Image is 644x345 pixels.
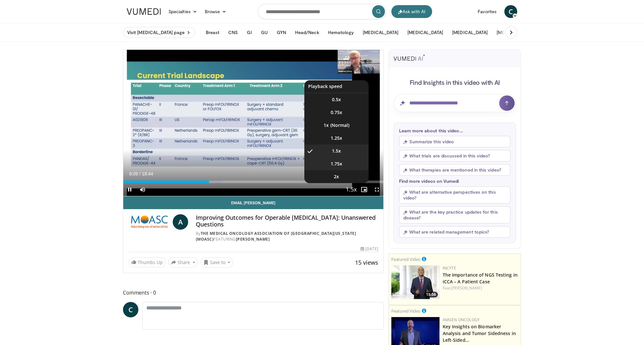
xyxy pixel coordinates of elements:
button: Breast [202,26,223,39]
span: 1.25x [331,135,342,141]
img: The Medical Oncology Association of Southern California (MOASC) [128,214,170,230]
p: Find more videos on Vumedi [399,178,510,184]
h4: Improving Outcomes for Operable [MEDICAL_DATA]: Unanswered Questions [196,214,378,228]
button: Head/Neck [291,26,323,39]
button: Pause [123,183,136,196]
a: C [504,5,517,18]
button: [MEDICAL_DATA] [448,26,492,39]
a: Favorites [474,5,500,18]
a: Incyte [443,265,456,271]
a: Specialties [165,5,201,18]
div: Progress Bar [123,181,383,183]
button: What are related management topics? [399,226,510,238]
small: Featured Video [391,308,421,314]
span: 15 views [355,259,378,266]
button: Enable picture-in-picture mode [358,183,370,196]
span: 1x [324,122,329,128]
button: Summarize this video [399,136,510,147]
button: What are the key practice updates for this disease? [399,206,510,224]
div: [DATE] [361,246,378,252]
button: CNS [224,26,242,39]
span: 6:09 [129,171,138,176]
span: 0.75x [331,109,342,116]
div: Feat. [443,285,518,291]
button: GU [257,26,272,39]
span: 0.5x [332,96,341,103]
button: What are alternative perspectives on this video? [399,186,510,204]
p: Learn more about this video... [399,128,510,133]
span: 18:56 [424,292,438,297]
span: 1.75x [331,161,342,167]
button: [MEDICAL_DATA] [404,26,447,39]
a: Amgen Oncology [443,317,480,323]
span: 18:44 [142,171,153,176]
a: [PERSON_NAME] [236,236,270,242]
span: / [139,171,141,176]
input: Question for AI [394,94,516,112]
button: [MEDICAL_DATA] [359,26,402,39]
button: Ask with AI [391,5,432,18]
button: Playback Rate [345,183,358,196]
img: 6827cc40-db74-4ebb-97c5-13e529cfd6fb.png.150x105_q85_crop-smart_upscale.png [391,265,439,299]
button: Share [168,257,198,268]
button: What therapies are mentioned in this video? [399,164,510,176]
div: By FEATURING [196,231,378,242]
a: [PERSON_NAME] [451,285,482,291]
a: The Medical Oncology Association of [GEOGRAPHIC_DATA][US_STATE] (MOASC) [196,231,356,242]
a: Browse [201,5,231,18]
button: Mute [136,183,149,196]
button: Fullscreen [370,183,383,196]
small: Featured Video [391,256,421,262]
button: Save to [201,257,233,268]
a: Thumbs Up [128,257,166,267]
video-js: Video Player [123,50,383,196]
img: VuMedi Logo [127,8,161,15]
h4: Find Insights in this video with AI [394,78,516,86]
a: Email [PERSON_NAME] [123,196,383,209]
span: Comments 0 [123,288,384,297]
a: Visit [MEDICAL_DATA] page [123,27,195,38]
button: What trials are discussed in this video? [399,150,510,162]
a: 18:56 [391,265,439,299]
input: Search topics, interventions [258,4,386,19]
img: vumedi-ai-logo.svg [394,54,425,61]
button: [MEDICAL_DATA] [493,26,536,39]
button: GYN [273,26,290,39]
span: 2x [334,173,339,180]
button: Hematology [324,26,358,39]
button: GI [243,26,256,39]
a: C [123,302,138,317]
a: A [173,214,188,230]
a: The Importance of NGS Testing in iCCA – A Patient Case [443,272,518,285]
a: Key Insights on Biomarker Analysis and Tumor Sidedness in Left-Sided… [443,323,516,343]
span: 1.5x [332,148,341,154]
